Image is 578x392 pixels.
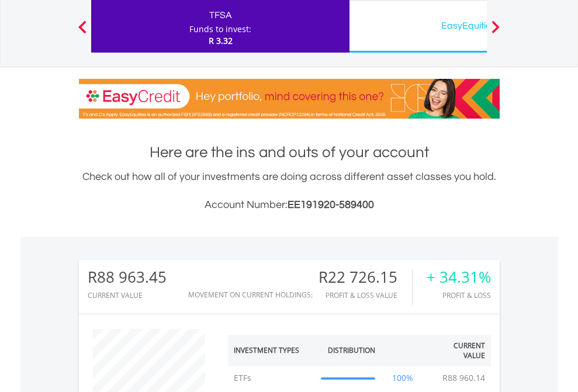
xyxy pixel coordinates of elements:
div: Movement on Current Holdings: [188,291,313,299]
td: 100% [381,366,425,390]
div: Distribution [328,345,375,355]
div: Profit & Loss [427,292,491,299]
td: ETFs [228,366,316,390]
div: Check out how all of your investments are doing across different asset classes you hold. [79,169,500,213]
img: EasyCredit Promotion Banner [79,79,500,119]
button: Next [484,26,507,38]
button: Previous [71,26,94,38]
td: R88 960.14 [437,366,491,390]
span: R 3.32 [209,35,233,46]
th: Investment Types [228,335,316,366]
div: CURRENT VALUE [88,292,167,299]
span: EE191920-589400 [288,199,374,210]
th: Current Value [425,335,491,366]
div: R88 963.45 [88,269,167,286]
h1: Here are the ins and outs of your account [79,142,500,163]
div: Funds to invest: [189,23,251,35]
div: TFSA [98,7,342,23]
div: Profit & Loss Value [319,292,412,299]
div: R22 726.15 [319,269,412,286]
h3: Account Number: [79,197,500,213]
div: + 34.31% [427,269,491,286]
